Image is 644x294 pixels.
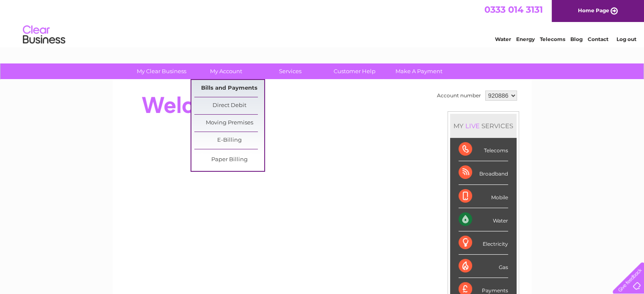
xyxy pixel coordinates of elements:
a: Blog [570,36,583,42]
a: My Clear Business [127,63,196,79]
a: E-Billing [194,132,264,149]
a: 0333 014 3131 [484,4,543,15]
img: logo.png [22,22,66,48]
div: Telecoms [459,138,508,161]
a: Services [255,63,325,79]
div: Electricity [459,231,508,255]
div: Clear Business is a trading name of Verastar Limited (registered in [GEOGRAPHIC_DATA] No. 3667643... [122,5,522,41]
a: Telecoms [540,36,565,42]
a: Customer Help [320,63,390,79]
div: LIVE [464,122,481,130]
a: Contact [588,36,608,42]
a: Water [495,36,511,42]
a: Make A Payment [384,63,454,79]
a: Bills and Payments [194,80,264,97]
a: Log out [616,36,636,42]
div: Mobile [459,185,508,208]
div: Water [459,208,508,231]
div: Broadband [459,161,508,184]
a: My Account [191,63,261,79]
div: Gas [459,255,508,278]
a: Paper Billing [194,151,264,168]
a: Moving Premises [194,115,264,132]
td: Account number [435,88,483,103]
a: Energy [516,36,535,42]
a: Direct Debit [194,97,264,114]
div: MY SERVICES [450,114,517,138]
